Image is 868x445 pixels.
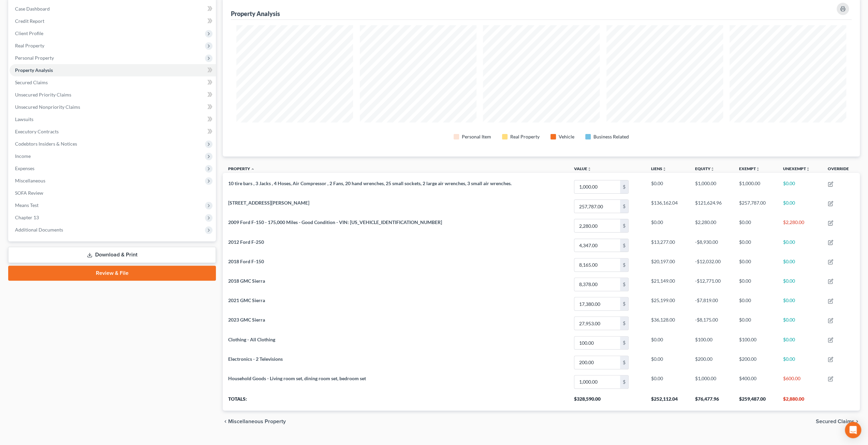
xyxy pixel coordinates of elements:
td: $0.00 [646,372,690,391]
span: Lawsuits [15,116,33,122]
td: $0.00 [646,333,690,353]
a: Secured Claims [10,76,216,89]
input: 0.00 [574,200,620,213]
th: Totals: [223,391,569,411]
td: $0.00 [734,294,778,313]
a: Unsecured Nonpriority Claims [10,101,216,113]
td: $0.00 [778,177,822,196]
span: Unsecured Priority Claims [15,92,71,98]
th: $2,880.00 [778,391,822,411]
td: -$12,771.00 [690,275,734,294]
td: $0.00 [646,216,690,236]
a: Property expand_less [228,166,255,171]
td: $2,280.00 [778,216,822,236]
div: Business Related [593,133,629,140]
td: $0.00 [734,314,778,333]
span: 10 tire bars , 3 Jacks , 4 Hoses, Air Compressor , 2 Fans, 20 hand wrenches, 25 small sockets, 2 ... [228,180,512,186]
input: 0.00 [574,297,620,310]
i: unfold_more [662,167,666,171]
td: -$7,819.00 [690,294,734,313]
div: $ [620,258,628,271]
td: $121,624.96 [690,197,734,216]
div: Open Intercom Messenger [845,422,861,438]
span: SOFA Review [15,190,43,196]
th: Override [822,162,860,177]
div: $ [620,219,628,232]
td: $13,277.00 [646,236,690,255]
input: 0.00 [574,356,620,369]
a: Unexemptunfold_more [783,166,810,171]
td: $2,280.00 [690,216,734,236]
td: $21,149.00 [646,275,690,294]
a: Valueunfold_more [574,166,591,171]
td: $20,197.00 [646,255,690,275]
div: $ [620,375,628,388]
td: -$8,175.00 [690,314,734,333]
td: -$8,930.00 [690,236,734,255]
td: -$12,032.00 [690,255,734,275]
button: chevron_left Miscellaneous Property [223,419,286,424]
button: Secured Claims chevron_right [816,419,860,424]
span: 2009 Ford F-150 - 175,000 Miles - Good Condition - VIN: [US_VEHICLE_IDENTIFICATION_NUMBER] [228,219,442,225]
i: unfold_more [756,167,760,171]
div: $ [620,297,628,310]
i: chevron_right [854,419,860,424]
a: Liensunfold_more [651,166,666,171]
td: $0.00 [734,275,778,294]
span: Case Dashboard [15,6,50,12]
th: $252,112.04 [646,391,690,411]
span: Codebtors Insiders & Notices [15,141,77,147]
th: $328,590.00 [569,391,646,411]
span: 2023 GMC Sierra [228,317,265,323]
td: $0.00 [778,236,822,255]
i: expand_less [251,167,255,171]
td: $136,162.04 [646,197,690,216]
div: $ [620,337,628,350]
th: $259,487.00 [734,391,778,411]
span: Executory Contracts [15,129,59,134]
input: 0.00 [574,258,620,271]
th: $76,477.96 [690,391,734,411]
div: Vehicle [559,133,574,140]
span: Unsecured Nonpriority Claims [15,104,80,110]
span: Secured Claims [15,79,48,85]
td: $0.00 [778,333,822,353]
i: chevron_left [223,419,228,424]
span: Clothing - All Clothing [228,337,275,342]
a: Credit Report [10,15,216,27]
input: 0.00 [574,219,620,232]
i: unfold_more [806,167,810,171]
td: $36,128.00 [646,314,690,333]
span: 2012 Ford F-250 [228,239,264,245]
a: Case Dashboard [10,3,216,15]
span: Credit Report [15,18,44,24]
input: 0.00 [574,180,620,193]
span: Personal Property [15,55,54,61]
input: 0.00 [574,337,620,350]
td: $257,787.00 [734,197,778,216]
td: $1,000.00 [734,177,778,196]
td: $0.00 [778,294,822,313]
i: unfold_more [587,167,591,171]
span: Client Profile [15,30,43,36]
span: Income [15,153,31,159]
div: $ [620,278,628,291]
div: Property Analysis [231,10,280,18]
td: $25,199.00 [646,294,690,313]
input: 0.00 [574,278,620,291]
a: Lawsuits [10,113,216,125]
td: $200.00 [690,353,734,372]
a: Equityunfold_more [695,166,715,171]
span: [STREET_ADDRESS][PERSON_NAME] [228,200,309,206]
td: $0.00 [778,275,822,294]
td: $0.00 [778,197,822,216]
span: Property Analysis [15,67,53,73]
span: Real Property [15,43,44,48]
td: $600.00 [778,372,822,391]
a: Executory Contracts [10,125,216,138]
input: 0.00 [574,317,620,330]
div: $ [620,239,628,252]
div: $ [620,317,628,330]
td: $0.00 [646,177,690,196]
td: $0.00 [734,255,778,275]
